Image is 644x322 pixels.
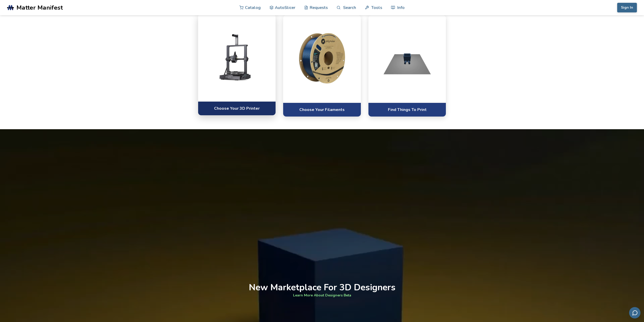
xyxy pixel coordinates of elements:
img: Pick software [288,33,356,84]
button: Send feedback via email [629,307,640,318]
span: Matter Manifest [16,4,63,11]
a: Find Things To Print [368,103,446,117]
a: Choose Your Filaments [283,103,361,117]
img: Select materials [373,33,441,84]
button: Sign In [617,3,637,12]
h2: New Marketplace For 3D Designers [249,282,396,293]
a: Learn More About Designers Beta [293,293,351,298]
a: Choose Your 3D Printer [198,101,276,115]
img: Choose a printer [203,32,271,82]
